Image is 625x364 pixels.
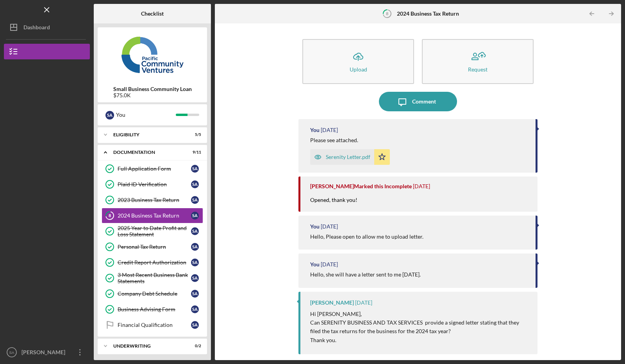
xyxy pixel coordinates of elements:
[102,270,203,286] a: 3 Most Recent Business Bank StatementsSA
[4,20,90,35] button: Dashboard
[4,344,90,360] button: SA[PERSON_NAME]
[118,181,191,187] div: Plaid ID Verification
[187,132,201,137] div: 5 / 5
[105,111,114,120] div: S A
[102,317,203,333] a: Financial QualificationSA
[102,286,203,302] a: Company Debt ScheduleSA
[118,272,191,284] div: 3 Most Recent Business Bank Statements
[191,196,199,204] div: S A
[386,11,388,16] tspan: 8
[191,305,199,313] div: S A
[118,291,191,297] div: Company Debt Schedule
[310,137,358,143] div: Please see attached.
[118,166,191,172] div: Full Application Form
[102,223,203,239] a: 2025 Year to Date Profit and Loss StatementSA
[118,197,191,203] div: 2023 Business Tax Return
[109,213,111,218] tspan: 8
[191,243,199,251] div: S A
[141,11,164,17] b: Checklist
[310,318,530,336] p: Can SERENITY BUSINESS AND TAX SERVICES provide a signed letter stating that they filed the tax re...
[422,39,534,84] button: Request
[355,300,372,306] time: 2025-09-12 00:05
[102,208,203,223] a: 82024 Business Tax ReturnSA
[191,212,199,219] div: S A
[113,132,182,137] div: Eligibility
[191,165,199,173] div: S A
[102,239,203,255] a: Personal Tax ReturnSA
[321,127,338,133] time: 2025-09-12 22:01
[310,234,423,240] div: Hello, Please open to allow me to upload letter.
[191,180,199,188] div: S A
[113,344,182,348] div: Underwriting
[116,108,176,121] div: You
[302,39,414,84] button: Upload
[187,344,201,348] div: 0 / 2
[379,92,457,111] button: Comment
[310,336,530,344] p: Thank you.
[102,302,203,317] a: Business Advising FormSA
[23,20,50,37] div: Dashboard
[113,92,192,98] div: $75.0K
[468,66,487,72] div: Request
[102,255,203,270] a: Credit Report AuthorizationSA
[118,225,191,237] div: 2025 Year to Date Profit and Loss Statement
[118,212,191,219] div: 2024 Business Tax Return
[98,31,207,78] img: Product logo
[113,150,182,155] div: Documentation
[310,149,390,165] button: Serenity Letter.pdf
[9,350,14,355] text: SA
[191,259,199,266] div: S A
[102,192,203,208] a: 2023 Business Tax ReturnSA
[102,177,203,192] a: Plaid ID VerificationSA
[20,344,70,362] div: [PERSON_NAME]
[326,154,370,160] div: Serenity Letter.pdf
[413,183,430,189] time: 2025-09-12 21:54
[310,271,421,278] div: Hello, she will have a letter sent to me [DATE].
[191,274,199,282] div: S A
[191,290,199,298] div: S A
[102,161,203,177] a: Full Application FormSA
[191,227,199,235] div: S A
[118,259,191,266] div: Credit Report Authorization
[310,223,320,230] div: You
[118,306,191,312] div: Business Advising Form
[187,150,201,155] div: 9 / 11
[310,261,320,268] div: You
[350,66,367,72] div: Upload
[310,300,354,306] div: [PERSON_NAME]
[321,223,338,230] time: 2025-09-12 21:34
[310,183,412,189] div: [PERSON_NAME] Marked this Incomplete
[310,310,530,318] p: Hi [PERSON_NAME],
[397,11,459,17] b: 2024 Business Tax Return
[113,86,192,92] b: Small Business Community Loan
[118,322,191,328] div: Financial Qualification
[310,127,320,133] div: You
[118,244,191,250] div: Personal Tax Return
[310,196,365,212] div: Opened, thank you!
[321,261,338,268] time: 2025-09-12 15:08
[412,92,436,111] div: Comment
[191,321,199,329] div: S A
